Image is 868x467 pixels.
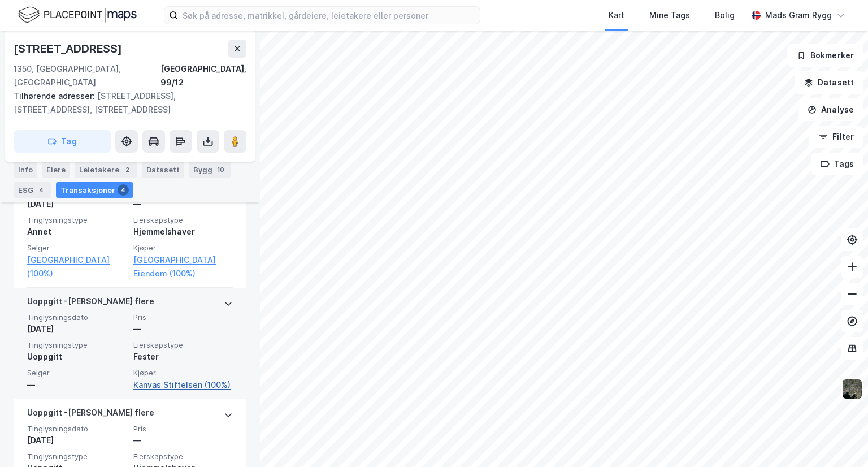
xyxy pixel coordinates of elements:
div: 2 [121,164,133,175]
span: Tinglysningstype [27,452,127,461]
div: [STREET_ADDRESS] [14,40,124,58]
button: Tag [14,130,111,153]
input: Søk på adresse, matrikkel, gårdeiere, leietakere eller personer [178,7,480,24]
div: Datasett [142,162,184,178]
div: 10 [215,164,227,175]
span: Pris [133,313,233,322]
a: [GEOGRAPHIC_DATA] Eiendom (100%) [133,253,233,280]
div: Mine Tags [649,8,690,22]
div: Bolig [715,8,735,22]
button: Tags [811,153,863,175]
div: Leietakere [75,162,137,178]
div: Info [14,162,37,178]
div: [DATE] [27,322,127,336]
div: 4 [118,184,129,196]
div: 4 [36,184,47,196]
span: Kjøper [133,243,233,253]
div: Kontrollprogram for chat [811,413,868,467]
div: Bygg [189,162,231,178]
span: Tinglysningstype [27,215,127,225]
div: Eiere [42,162,70,178]
div: — [133,322,233,336]
span: Tinglysningstype [27,340,127,350]
span: Pris [133,424,233,434]
div: Uoppgitt - [PERSON_NAME] flere [27,295,154,313]
span: Selger [27,368,127,378]
div: [DATE] [27,434,127,447]
button: Datasett [795,71,863,94]
div: Uoppgitt - [PERSON_NAME] flere [27,406,154,424]
div: Mads Gram Rygg [765,8,832,22]
div: [GEOGRAPHIC_DATA], 99/12 [160,62,246,89]
div: Kart [609,8,624,22]
div: [DATE] [27,197,127,211]
span: Eierskapstype [133,215,233,225]
iframe: Chat Widget [811,413,868,467]
span: Tinglysningsdato [27,424,127,434]
span: Eierskapstype [133,340,233,350]
button: Analyse [798,98,863,121]
div: 1350, [GEOGRAPHIC_DATA], [GEOGRAPHIC_DATA] [14,62,160,89]
button: Filter [809,126,863,148]
a: [GEOGRAPHIC_DATA] (100%) [27,253,127,280]
img: 9k= [841,378,863,400]
div: Hjemmelshaver [133,225,233,239]
div: Transaksjoner [56,182,133,198]
div: Annet [27,225,127,239]
span: Eierskapstype [133,452,233,461]
a: Kanvas Stiftelsen (100%) [133,378,233,392]
div: ESG [14,182,51,198]
div: [STREET_ADDRESS], [STREET_ADDRESS], [STREET_ADDRESS] [14,89,237,116]
img: logo.f888ab2527a4732fd821a326f86c7f29.svg [18,5,137,25]
div: — [133,197,233,211]
div: Fester [133,350,233,364]
span: Tilhørende adresser: [14,91,97,101]
div: — [27,378,127,392]
div: Uoppgitt [27,350,127,364]
span: Kjøper [133,368,233,378]
span: Selger [27,243,127,253]
button: Bokmerker [787,44,863,67]
div: — [133,434,233,447]
span: Tinglysningsdato [27,313,127,322]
